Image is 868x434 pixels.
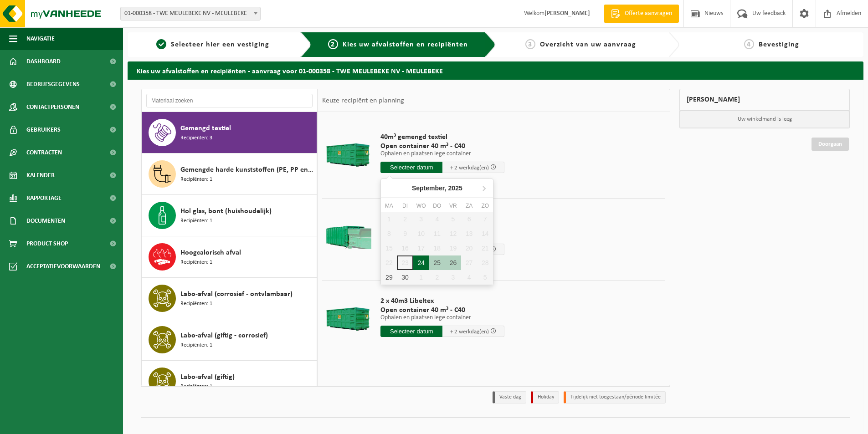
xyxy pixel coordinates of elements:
[142,319,317,361] button: Labo-afval (giftig - corrosief) Recipiënten: 1
[180,383,212,391] span: Recipiënten: 1
[397,270,413,285] div: 30
[142,236,317,278] button: Hoogcalorisch afval Recipiënten: 1
[413,255,429,270] div: 24
[26,118,61,141] span: Gebruikers
[622,9,674,18] span: Offerte aanvragen
[142,278,317,319] button: Labo-afval (corrosief - ontvlambaar) Recipiënten: 1
[544,10,590,17] strong: [PERSON_NAME]
[493,391,526,403] li: Vaste dag
[413,201,429,210] div: wo
[408,181,466,195] div: September,
[812,138,849,151] a: Doorgaan
[180,330,268,341] span: Labo-afval (giftig - corrosief)
[381,201,397,210] div: ma
[564,391,666,403] li: Tijdelijk niet toegestaan/période limitée
[180,123,231,134] span: Gemengd textiel
[328,39,338,49] span: 2
[450,165,489,171] span: + 2 werkdag(en)
[445,270,461,285] div: 3
[180,247,241,258] span: Hoogcalorisch afval
[180,134,212,143] span: Recipiënten: 3
[680,111,849,128] p: Uw winkelmand is leeg
[180,164,314,175] span: Gemengde harde kunststoffen (PE, PP en PVC), recycleerbaar (industrieel)
[744,39,754,49] span: 4
[142,112,317,153] button: Gemengd textiel Recipiënten: 3
[142,153,317,195] button: Gemengde harde kunststoffen (PE, PP en PVC), recycleerbaar (industrieel) Recipiënten: 1
[26,27,55,50] span: Navigatie
[380,306,504,315] span: Open container 40 m³ - C40
[26,141,62,164] span: Contracten
[171,41,269,48] span: Selecteer hier een vestiging
[26,232,68,255] span: Product Shop
[429,255,445,270] div: 25
[26,187,62,209] span: Rapportage
[180,258,212,267] span: Recipiënten: 1
[413,270,429,285] div: 1
[180,341,212,350] span: Recipiënten: 1
[380,296,504,306] span: 2 x 40m3 Libeltex
[380,142,504,151] span: Open container 40 m³ - C40
[142,361,317,402] button: Labo-afval (giftig) Recipiënten: 1
[429,270,445,285] div: 2
[318,89,409,112] div: Keuze recipiënt en planning
[26,209,65,232] span: Documenten
[180,206,272,217] span: Hol glas, bont (huishoudelijk)
[128,61,863,79] h2: Kies uw afvalstoffen en recipiënten - aanvraag voor 01-000358 - TWE MEULEBEKE NV - MEULEBEKE
[26,50,61,73] span: Dashboard
[156,39,166,49] span: 1
[180,217,212,225] span: Recipiënten: 1
[679,89,850,111] div: [PERSON_NAME]
[26,96,79,118] span: Contactpersonen
[445,201,461,210] div: vr
[180,175,212,184] span: Recipiënten: 1
[759,41,799,48] span: Bevestiging
[448,185,462,191] i: 2025
[380,133,504,142] span: 40m³ gemengd textiel
[120,7,261,20] span: 01-000358 - TWE MEULEBEKE NV - MEULEBEKE
[380,315,504,321] p: Ophalen en plaatsen lege container
[180,300,212,308] span: Recipiënten: 1
[604,5,679,23] a: Offerte aanvragen
[477,201,493,210] div: zo
[146,94,313,107] input: Materiaal zoeken
[540,41,636,48] span: Overzicht van uw aanvraag
[26,73,80,96] span: Bedrijfsgegevens
[142,195,317,236] button: Hol glas, bont (huishoudelijk) Recipiënten: 1
[343,41,468,48] span: Kies uw afvalstoffen en recipiënten
[380,151,504,157] p: Ophalen en plaatsen lege container
[121,7,260,20] span: 01-000358 - TWE MEULEBEKE NV - MEULEBEKE
[381,270,397,285] div: 29
[531,391,559,403] li: Holiday
[26,255,100,278] span: Acceptatievoorwaarden
[525,39,535,49] span: 3
[132,39,293,50] a: 1Selecteer hier een vestiging
[180,372,235,383] span: Labo-afval (giftig)
[397,201,413,210] div: di
[429,201,445,210] div: do
[461,201,477,210] div: za
[380,162,442,173] input: Selecteer datum
[445,255,461,270] div: 26
[180,289,293,300] span: Labo-afval (corrosief - ontvlambaar)
[450,329,489,335] span: + 2 werkdag(en)
[380,326,442,337] input: Selecteer datum
[26,164,55,187] span: Kalender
